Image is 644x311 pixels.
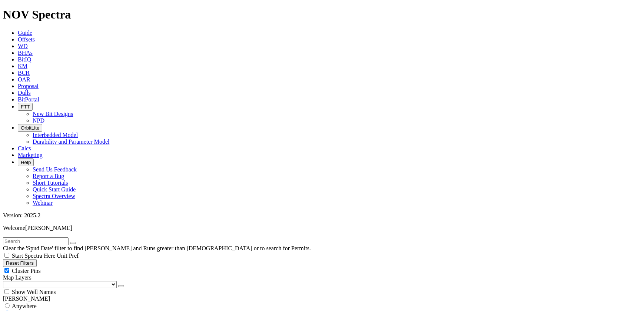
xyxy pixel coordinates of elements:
[33,138,110,145] a: Durability and Parameter Model
[3,8,641,21] h1: NOV Spectra
[3,245,311,251] span: Clear the 'Spud Date' filter to find [PERSON_NAME] and Runs greater than [DEMOGRAPHIC_DATA] or to...
[33,200,53,206] a: Webinar
[12,303,37,309] span: Anywhere
[33,193,75,199] a: Spectra Overview
[18,158,34,166] button: Help
[18,63,27,69] a: KM
[18,103,33,111] button: FTT
[3,295,641,302] div: [PERSON_NAME]
[33,117,44,124] a: NPD
[33,180,68,186] a: Short Tutorials
[18,76,30,83] a: OAR
[21,125,39,131] span: OrbitLite
[12,268,41,274] span: Cluster Pins
[18,43,28,49] a: WD
[18,145,31,151] a: Calcs
[33,132,78,138] a: Interbedded Model
[21,160,31,165] span: Help
[18,50,33,56] a: BHAs
[3,237,69,245] input: Search
[12,253,55,259] span: Start Spectra Here
[33,166,77,173] a: Send Us Feedback
[3,259,37,267] button: Reset Filters
[3,225,641,231] p: Welcome
[33,186,76,193] a: Quick Start Guide
[3,212,641,219] div: Version: 2025.2
[18,36,35,43] a: Offsets
[18,56,31,63] a: BitIQ
[33,111,73,117] a: New Bit Designs
[25,225,72,231] span: [PERSON_NAME]
[57,253,79,259] span: Unit Pref
[18,152,43,158] a: Marketing
[18,90,31,96] a: Dulls
[18,30,32,36] a: Guide
[18,96,39,103] a: BitPortal
[4,253,9,258] input: Start Spectra Here
[33,173,64,179] a: Report a Bug
[3,274,31,281] span: Map Layers
[18,70,30,76] a: BCR
[21,104,30,110] span: FTT
[18,124,42,132] button: OrbitLite
[12,289,56,295] span: Show Well Names
[18,83,39,89] a: Proposal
